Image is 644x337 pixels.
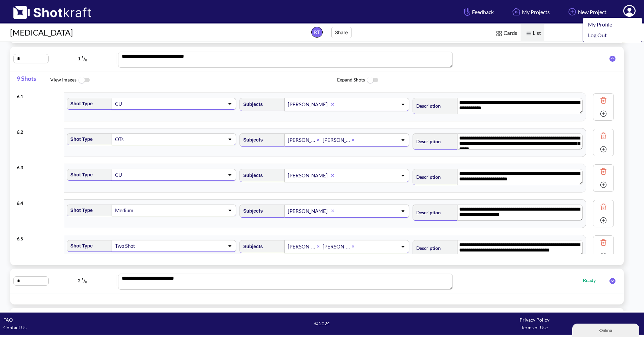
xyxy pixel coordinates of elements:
a: My Profile [583,19,639,30]
div: Privacy Policy [428,316,641,324]
span: Description [413,207,441,218]
div: [PERSON_NAME] [322,242,352,251]
img: ToggleOff Icon [365,73,380,88]
img: Add Icon [567,6,578,17]
span: Shot Type [67,134,93,145]
span: 1 [82,55,84,59]
img: Trash Icon [598,131,608,141]
button: Share [331,27,352,38]
a: My Projects [505,3,555,21]
div: [PERSON_NAME] [287,171,331,180]
span: Subjects [240,241,263,252]
span: Subjects [240,134,263,146]
span: Feedback [463,8,494,16]
iframe: chat widget [572,322,641,337]
span: Cards [491,24,521,43]
div: 6 . 4 [17,196,60,207]
span: Description [413,171,441,182]
img: List Icon [524,29,533,38]
img: Trash Icon [598,237,608,247]
span: Ready [583,276,602,284]
span: © 2024 [216,320,428,327]
div: 6 . 5 [17,231,60,242]
span: 8 [85,280,87,284]
span: 9 Shots [17,71,50,89]
div: Two Shot [114,241,167,250]
span: Subjects [240,170,263,181]
img: Add Icon [598,215,608,225]
span: Description [413,100,441,111]
span: 1 [82,277,84,281]
a: FAQ [3,317,13,323]
span: Description [413,242,441,254]
a: Log Out [583,30,639,41]
div: [PERSON_NAME] [287,100,331,109]
span: Subjects [240,206,263,217]
div: [PERSON_NAME] [322,135,352,145]
span: View Images [50,73,337,88]
div: 6 . 1 [17,89,60,100]
div: [PERSON_NAME] [287,207,331,216]
span: Shot Type [67,98,93,109]
img: Add Icon [598,144,608,154]
img: ToggleOff Icon [76,73,92,88]
img: Trash Icon [598,202,608,212]
div: [PERSON_NAME] [287,135,317,145]
span: Description [413,136,441,147]
span: Subjects [240,99,263,110]
span: 8 [85,58,87,62]
span: Shot Type [67,169,93,180]
span: 2 / [49,275,116,286]
img: Add Icon [598,109,608,119]
div: [PERSON_NAME] [287,242,317,251]
a: Contact Us [3,325,26,330]
img: Hand Icon [463,6,472,17]
span: Shot Type [67,240,93,251]
a: New Project [561,3,611,21]
span: 1 / [49,53,116,64]
img: Trash Icon [598,166,608,176]
div: 6 . 2 [17,125,60,136]
div: Terms of Use [428,324,641,331]
img: Card Icon [495,29,503,38]
img: Home Icon [511,6,522,17]
div: Medium [114,206,167,215]
img: Add Icon [598,180,608,190]
img: Add Icon [598,251,608,261]
span: RT [311,27,323,38]
div: OTs [114,135,167,144]
div: CU [114,99,167,108]
span: Expand Shots [337,73,624,88]
div: CU [114,170,167,179]
span: List [521,24,544,43]
span: Shot Type [67,205,93,216]
img: Trash Icon [598,95,608,105]
div: 6 . 3 [17,160,60,171]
